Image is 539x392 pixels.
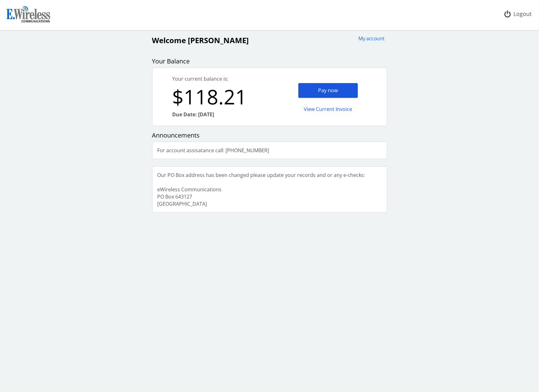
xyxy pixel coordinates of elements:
span: Your Balance [152,57,190,65]
span: Announcements [152,131,200,139]
div: Your current balance is: [172,75,270,83]
div: $118.21 [172,83,270,111]
div: For account assisatance call: [PHONE_NUMBER] [152,142,274,159]
div: View Current Invoice [298,102,358,117]
span: Welcome [152,35,186,45]
div: Pay now [298,83,358,98]
div: Our PO Box address has been changed please update your records and or any e-checks: eWireless Com... [152,167,370,212]
span: [PERSON_NAME] [188,35,249,45]
div: Due Date: [DATE] [172,111,270,118]
div: My account [355,35,385,42]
